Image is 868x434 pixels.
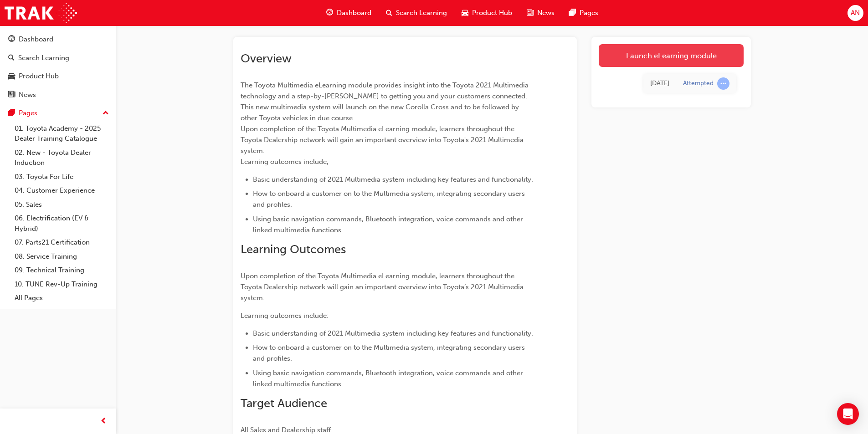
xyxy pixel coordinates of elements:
span: Pages [580,8,598,18]
span: prev-icon [100,416,107,427]
a: Dashboard [4,31,113,48]
a: 09. Technical Training [11,263,113,277]
a: All Pages [11,291,113,305]
a: guage-iconDashboard [319,4,379,22]
a: 05. Sales [11,198,113,212]
span: Dashboard [337,8,371,18]
span: guage-icon [326,7,333,19]
span: Using basic navigation commands, Bluetooth integration, voice commands and other linked multimedi... [253,215,525,234]
a: 04. Customer Experience [11,184,113,198]
span: news-icon [8,91,15,99]
a: news-iconNews [519,4,562,22]
span: car-icon [462,7,468,19]
div: Attempted [683,79,714,88]
a: 01. Toyota Academy - 2025 Dealer Training Catalogue [11,122,113,146]
a: 06. Electrification (EV & Hybrid) [11,211,113,235]
span: search-icon [8,54,15,62]
a: 08. Service Training [11,250,113,264]
span: news-icon [527,7,534,19]
span: learningRecordVerb_ATTEMPT-icon [717,77,729,90]
span: car-icon [8,72,15,81]
span: Target Audience [241,396,327,410]
span: News [537,8,555,18]
span: Overview [241,51,292,66]
div: Product Hub [19,71,59,82]
a: 03. Toyota For Life [11,170,113,184]
div: Open Intercom Messenger [837,403,859,425]
a: News [4,87,113,103]
span: AN [851,8,860,18]
span: Product Hub [472,8,512,18]
img: Trak [5,3,77,23]
button: AN [847,5,863,21]
a: car-iconProduct Hub [454,4,519,22]
span: pages-icon [8,109,15,117]
div: News [19,90,36,100]
span: up-icon [103,107,109,119]
a: search-iconSearch Learning [379,4,454,22]
a: pages-iconPages [562,4,606,22]
div: Pages [19,108,37,118]
span: Using basic navigation commands, Bluetooth integration, voice commands and other linked multimedi... [253,369,525,388]
span: How to onboard a customer on to the Multimedia system, integrating secondary users and profiles. [253,343,527,363]
a: Search Learning [4,50,113,66]
span: Learning Outcomes [241,242,346,256]
span: Search Learning [396,8,447,18]
span: How to onboard a customer on to the Multimedia system, integrating secondary users and profiles. [253,189,527,209]
div: Search Learning [18,53,69,63]
span: guage-icon [8,36,15,44]
a: 10. TUNE Rev-Up Training [11,277,113,291]
div: Dashboard [19,34,53,45]
span: Learning outcomes include: [241,311,329,320]
a: 02. New - Toyota Dealer Induction [11,146,113,170]
span: pages-icon [569,7,576,19]
a: Launch eLearning module [599,44,744,67]
button: Pages [4,105,113,122]
span: All Sales and Dealership staff. [241,426,333,434]
button: DashboardSearch LearningProduct HubNews [4,29,113,105]
span: Upon completion of the Toyota Multimedia eLearning module, learners throughout the Toyota Dealers... [241,272,525,302]
a: 07. Parts21 Certification [11,235,113,250]
span: Basic understanding of 2021 Multimedia system including key features and functionality. [253,175,533,184]
span: The Toyota Multimedia eLearning module provides insight into the Toyota 2021 Multimedia technolog... [241,81,530,166]
div: Wed Aug 20 2025 17:03:07 GMT+1000 (Australian Eastern Standard Time) [650,78,669,89]
a: Product Hub [4,68,113,85]
span: Basic understanding of 2021 Multimedia system including key features and functionality. [253,329,533,337]
span: search-icon [386,7,392,19]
